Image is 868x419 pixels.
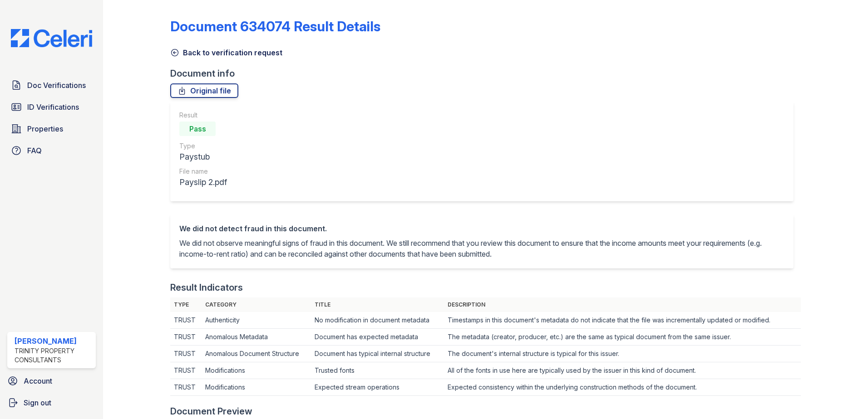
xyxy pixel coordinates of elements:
td: Modifications [202,362,311,379]
a: FAQ [7,141,96,160]
td: All of the fonts in use here are typically used by the issuer in this kind of document. [444,362,801,379]
td: The metadata (creator, producer, etc.) are the same as typical document from the same issuer. [444,329,801,346]
td: Timestamps in this document's metadata do not indicate that the file was incrementally updated or... [444,312,801,329]
td: Authenticity [202,312,311,329]
span: Properties [27,123,63,134]
a: Document 634074 Result Details [170,18,380,34]
span: FAQ [27,145,42,156]
div: [PERSON_NAME] [15,336,92,346]
td: Anomalous Metadata [202,329,311,346]
th: Title [311,297,444,312]
td: No modification in document metadata [311,312,444,329]
th: Category [202,297,311,312]
div: File name [179,167,227,176]
a: Properties [7,120,96,138]
th: Type [170,297,202,312]
div: Document Preview [170,405,252,418]
td: Modifications [202,379,311,396]
div: Type [179,141,227,151]
a: Back to verification request [170,47,282,58]
div: Result Indicators [170,281,243,294]
td: TRUST [170,379,202,396]
span: Account [24,375,52,386]
a: Account [4,372,99,390]
td: Expected consistency within the underlying construction methods of the document. [444,379,801,396]
img: CE_Logo_Blue-a8612792a0a2168367f1c8372b55b34899dd931a85d93a1a3d3e32e68fde9ad4.png [4,29,99,47]
div: Payslip 2.pdf [179,176,227,189]
div: Pass [179,122,216,136]
td: TRUST [170,346,202,362]
span: Sign out [24,397,51,408]
a: Doc Verifications [7,76,96,94]
td: Trusted fonts [311,362,444,379]
td: Document has typical internal structure [311,346,444,362]
span: Doc Verifications [27,80,86,91]
a: Original file [170,83,238,98]
th: Description [444,297,801,312]
div: We did not detect fraud in this document. [179,223,784,234]
td: The document's internal structure is typical for this issuer. [444,346,801,362]
div: Paystub [179,151,227,163]
div: Trinity Property Consultants [15,346,92,365]
td: TRUST [170,362,202,379]
td: Anomalous Document Structure [202,346,311,362]
div: Result [179,111,227,120]
div: Document info [170,67,801,80]
td: Expected stream operations [311,379,444,396]
p: We did not observe meaningful signs of fraud in this document. We still recommend that you review... [179,238,784,259]
td: TRUST [170,329,202,346]
a: Sign out [4,394,99,412]
td: TRUST [170,312,202,329]
a: ID Verifications [7,98,96,116]
span: ID Verifications [27,102,79,112]
td: Document has expected metadata [311,329,444,346]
